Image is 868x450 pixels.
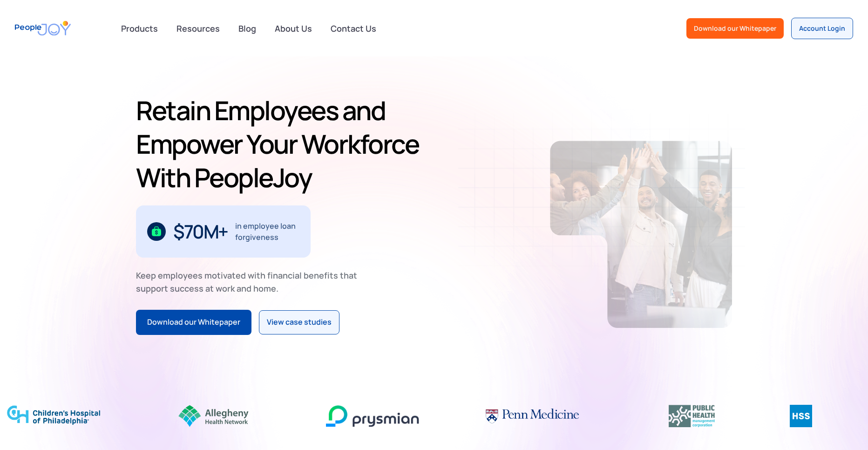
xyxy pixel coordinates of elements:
div: Download our Whitepaper [147,316,240,328]
div: in employee loan forgiveness [235,220,300,243]
a: Resources [171,18,225,39]
a: Download our Whitepaper [136,310,251,335]
div: Products [115,19,163,38]
div: Account Login [799,24,845,33]
img: Retain-Employees-PeopleJoy [550,141,732,328]
a: Blog [233,18,262,39]
a: View case studies [259,310,339,334]
div: Keep employees motivated with financial benefits that support success at work and home. [136,269,365,295]
a: Download our Whitepaper [686,18,784,39]
div: Download our Whitepaper [694,24,776,33]
div: 1 / 3 [136,205,311,258]
a: home [15,15,71,41]
a: About Us [269,18,318,39]
a: Contact Us [325,18,382,39]
div: View case studies [267,316,332,328]
a: Account Login [791,18,853,39]
div: $70M+ [173,224,228,239]
h1: Retain Employees and Empower Your Workforce With PeopleJoy [136,94,430,194]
